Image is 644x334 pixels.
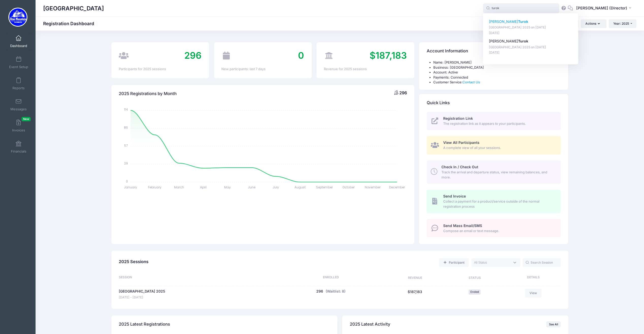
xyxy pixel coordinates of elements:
tspan: 114 [124,107,128,112]
input: Search by First Name, Last Name, or Email... [483,3,559,13]
span: Ended [469,290,481,294]
tspan: 29 [124,161,128,165]
span: New [22,117,31,121]
h4: 2025 Registrations by Month [119,86,177,101]
span: View All Participants [443,140,480,145]
span: Messages [10,107,27,111]
div: Status [446,275,503,281]
p: [GEOGRAPHIC_DATA] 2025 on [DATE] [489,25,573,30]
span: 0 [298,50,304,61]
span: [PERSON_NAME] (Director) [576,5,627,11]
span: Compose an email or text message. [443,229,555,234]
textarea: Search [474,260,510,265]
span: 2025 Sessions [119,259,148,264]
span: 296 [184,50,202,61]
tspan: June [248,185,255,189]
tspan: March [174,185,184,189]
button: Year: 2025 [609,19,636,28]
strong: Turok [518,19,528,24]
span: Track the arrival and departure status, view remaining balances, and more. [441,170,555,180]
tspan: 0 [126,179,128,183]
div: Details [503,275,561,281]
tspan: 57 [124,143,128,147]
a: See All [546,321,561,327]
p: [PERSON_NAME] [489,19,573,24]
li: Business: [GEOGRAPHIC_DATA] [433,65,561,70]
strong: Turok [518,39,528,43]
a: Messages [7,96,31,114]
div: Revenue [384,275,446,281]
button: (Waitlist: 8) [326,289,345,294]
h4: 2025 Latest Activity [350,317,390,332]
h4: Account Information [427,44,468,58]
h4: Quick Links [427,96,450,110]
span: $187,183 [370,50,407,61]
a: Reports [7,75,31,93]
span: Send Mass Email/SMS [443,223,482,228]
tspan: July [273,185,279,189]
tspan: November [365,185,381,189]
div: Revenue for 2025 sessions [324,67,407,72]
a: Send Invoice Collect a payment for a product/service outside of the normal registration process [427,190,561,213]
div: Enrolled [278,275,384,281]
img: Blue Mountain Cross Country Camp [8,8,27,27]
h1: Registration Dashboard [43,21,98,26]
li: Payments: Connected [433,75,561,80]
button: [PERSON_NAME] (Director) [573,3,636,14]
button: Actions [581,19,606,28]
tspan: April [200,185,206,189]
a: Registration Link The registration link as it appears to your participants. [427,112,561,130]
h4: 2025 Latest Registrations [119,317,170,332]
a: View [525,289,541,297]
span: 296 [399,90,407,95]
a: Add a new manual registration [439,258,469,267]
span: Reports [12,86,25,90]
span: Collect a payment for a product/service outside of the normal registration process [443,199,555,209]
span: Financials [11,149,26,154]
div: $187,183 [384,289,446,300]
div: Participants for 2025 sessions [119,67,202,72]
button: 296 [316,289,323,294]
span: Event Setup [9,65,28,69]
tspan: August [294,185,306,189]
a: Event Setup [7,54,31,71]
a: Contact Us [463,80,480,84]
p: [GEOGRAPHIC_DATA] 2025 on [DATE] [489,45,573,50]
tspan: February [148,185,161,189]
span: Invoices [12,128,25,132]
span: Dashboard [10,44,27,48]
div: Session [119,275,278,281]
li: Customer Service: [433,80,561,85]
p: [DATE] [489,50,573,55]
span: Year: 2025 [613,22,629,25]
a: Send Mass Email/SMS Compose an email or text message. [427,219,561,237]
tspan: May [224,185,231,189]
tspan: December [389,185,405,189]
tspan: 86 [124,125,128,130]
tspan: September [316,185,333,189]
span: The registration link as it appears to your participants. [443,121,555,126]
span: Check In / Check Out [441,165,478,169]
p: [DATE] [489,31,573,36]
tspan: October [342,185,355,189]
tspan: January [124,185,137,189]
div: New participants: last 7 days [221,67,304,72]
a: Financials [7,138,31,156]
p: [PERSON_NAME] [489,39,573,44]
a: Check In / Check Out Track the arrival and departure status, view remaining balances, and more. [427,160,561,184]
h1: [GEOGRAPHIC_DATA] [43,3,104,14]
span: Send Invoice [443,194,466,198]
a: InvoicesNew [7,117,31,135]
li: Account: Active [433,70,561,75]
a: [GEOGRAPHIC_DATA] 2025 [119,289,165,294]
span: [DATE] - [DATE] [119,295,165,300]
span: A complete view of all your sessions. [443,145,555,150]
li: Name: [PERSON_NAME] [433,60,561,65]
span: Registration Link [443,116,473,120]
a: Dashboard [7,33,31,50]
a: View All Participants A complete view of all your sessions. [427,136,561,155]
input: Search Session [523,258,561,267]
